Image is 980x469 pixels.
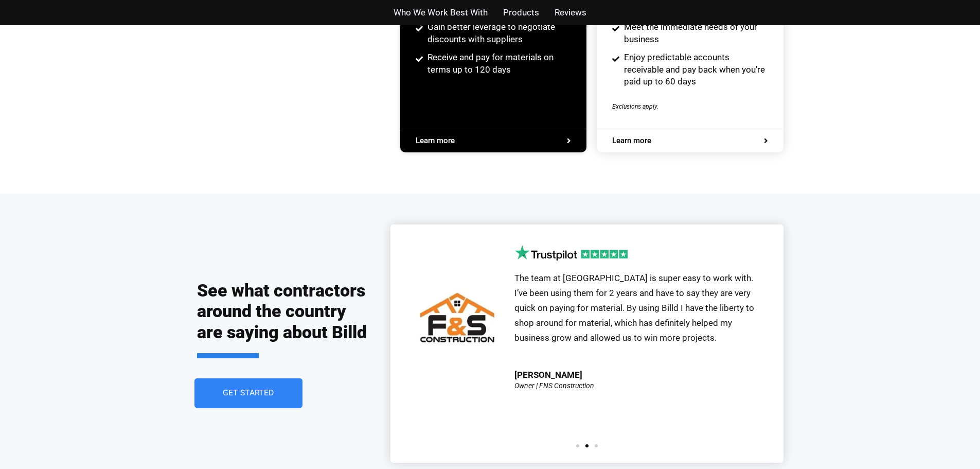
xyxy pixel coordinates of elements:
[194,378,302,408] a: Get Started
[555,5,586,20] a: Reviews
[612,137,768,145] a: Learn more
[585,444,589,447] span: Go to slide 2
[425,51,572,76] span: Receive and pay for materials on terms up to 120 days
[416,137,455,145] span: Learn more
[621,51,768,88] span: Enjoy predictable accounts receivable and pay back when you're paid up to 60 days
[223,389,274,397] span: Get Started
[425,21,572,46] span: Gain better leverage to negotiate discounts with suppliers
[576,444,579,447] span: Go to slide 1
[612,137,651,145] span: Learn more
[514,273,754,343] span: The team at [GEOGRAPHIC_DATA] is super easy to work with. I’ve been using them for 2 years and ha...
[406,245,768,433] div: 2 / 3
[514,382,594,389] div: Owner | FNS Construction
[595,444,598,447] span: Go to slide 3
[394,5,488,20] a: Who We Work Best With
[416,137,571,145] a: Learn more
[514,371,582,379] div: [PERSON_NAME]
[621,21,768,46] span: Meet the immediate needs of your business
[197,280,370,358] h2: See what contractors around the country are saying about Billd
[612,103,658,110] span: Exclusions apply.
[503,5,539,20] a: Products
